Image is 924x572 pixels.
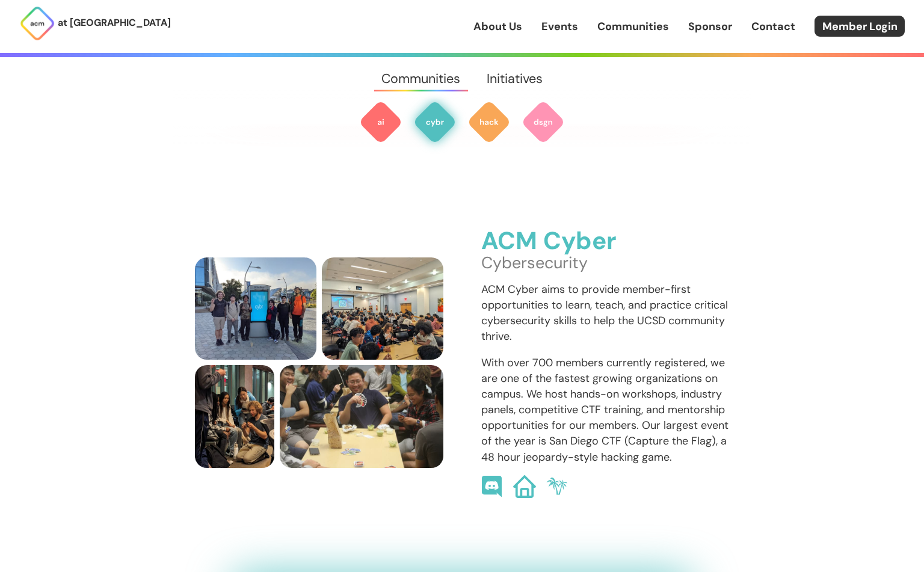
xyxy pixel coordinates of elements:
a: Member Login [815,16,905,37]
a: Contact [751,19,795,34]
a: Communities [369,57,473,100]
img: ACM Cyber Board stands in front of a UCSD kiosk set to display "Cyber" [195,257,316,360]
a: Initiatives [473,57,555,100]
img: Cyber Members Playing Board Games [280,365,443,468]
img: ACM AI [359,100,402,144]
img: ACM Cyber president Nick helps members pick a lock [195,365,274,468]
img: ACM Cyber Discord [481,476,503,497]
a: Communities [597,19,669,34]
img: ACM Cyber Website [513,475,536,498]
img: ACM Logo [19,5,55,42]
p: With over 700 members currently registered, we are one of the fastest growing organizations on ca... [481,355,730,465]
h3: ACM Cyber [481,228,730,255]
a: at [GEOGRAPHIC_DATA] [19,5,171,42]
img: ACM Cyber [413,100,457,144]
img: SDCTF [546,476,568,497]
p: ACM Cyber aims to provide member-first opportunities to learn, teach, and practice critical cyber... [481,281,730,344]
p: at [GEOGRAPHIC_DATA] [58,15,171,31]
a: Sponsor [688,19,732,34]
p: Cybersecurity [481,255,730,271]
a: About Us [473,19,522,34]
img: ACM Hack [467,100,511,144]
a: Events [541,19,578,34]
img: members picking locks at Lockpicking 102 [322,257,443,360]
img: ACM Design [522,100,565,144]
